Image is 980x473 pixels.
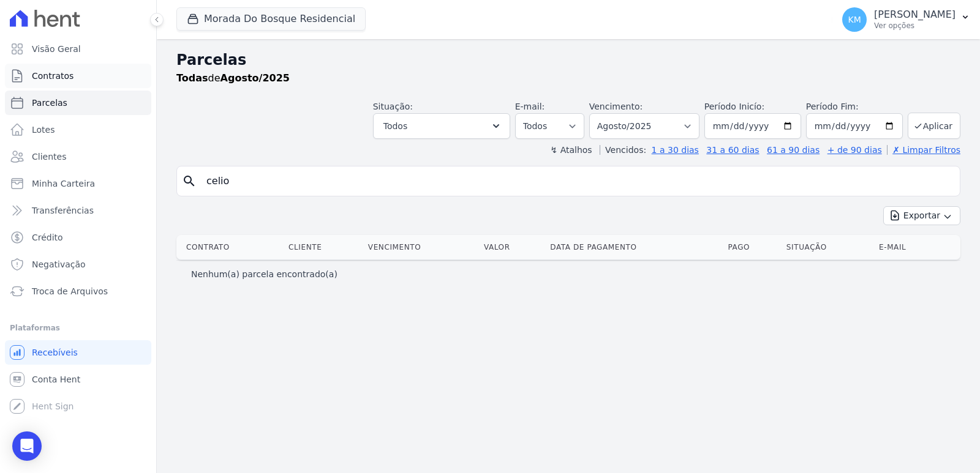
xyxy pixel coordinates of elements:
[5,279,151,304] a: Troca de Arquivos
[199,169,955,193] input: Buscar por nome do lote ou do cliente
[5,64,151,88] a: Contratos
[221,72,290,84] strong: Agosto/2025
[5,144,151,169] a: Clientes
[5,37,151,61] a: Visão Geral
[32,204,94,217] span: Transferências
[373,113,510,139] button: Todos
[704,102,764,111] label: Período Inicío:
[479,235,545,259] th: Valor
[5,91,151,115] a: Parcelas
[5,117,151,142] a: Lotes
[874,21,956,31] p: Ver opções
[652,145,699,155] a: 1 a 30 dias
[32,231,63,244] span: Crédito
[874,235,942,259] th: E-mail
[383,119,407,133] span: Todos
[5,171,151,196] a: Minha Carteira
[883,206,960,225] button: Exportar
[848,15,861,24] span: KM
[32,258,86,270] span: Negativação
[32,97,67,109] span: Parcelas
[706,145,759,155] a: 31 a 60 dias
[550,145,592,155] label: ↯ Atalhos
[176,235,284,259] th: Contrato
[32,43,81,55] span: Visão Geral
[32,124,55,136] span: Lotes
[5,367,151,392] a: Conta Hent
[12,431,42,461] div: Open Intercom Messenger
[5,225,151,250] a: Crédito
[545,235,723,259] th: Data de Pagamento
[887,145,960,155] a: ✗ Limpar Filtros
[363,235,479,259] th: Vencimento
[767,145,820,155] a: 61 a 90 dias
[32,177,95,190] span: Minha Carteira
[5,340,151,365] a: Recebíveis
[176,71,290,86] p: de
[782,235,874,259] th: Situação
[874,9,956,21] p: [PERSON_NAME]
[373,102,413,111] label: Situação:
[10,321,146,335] div: Plataformas
[600,145,646,155] label: Vencidos:
[32,285,108,297] span: Troca de Arquivos
[176,72,208,84] strong: Todas
[191,268,337,280] p: Nenhum(a) parcela encontrado(a)
[32,373,80,385] span: Conta Hent
[32,70,73,82] span: Contratos
[723,235,782,259] th: Pago
[5,252,151,277] a: Negativação
[515,102,545,111] label: E-mail:
[832,2,980,37] button: KM [PERSON_NAME] Ver opções
[176,49,960,71] h2: Parcelas
[806,100,903,113] label: Período Fim:
[182,174,197,188] i: search
[176,7,366,31] button: Morada Do Bosque Residencial
[5,198,151,223] a: Transferências
[32,346,78,359] span: Recebíveis
[827,145,882,155] a: + de 90 dias
[589,102,643,111] label: Vencimento:
[284,235,363,259] th: Cliente
[32,151,66,163] span: Clientes
[908,113,960,139] button: Aplicar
